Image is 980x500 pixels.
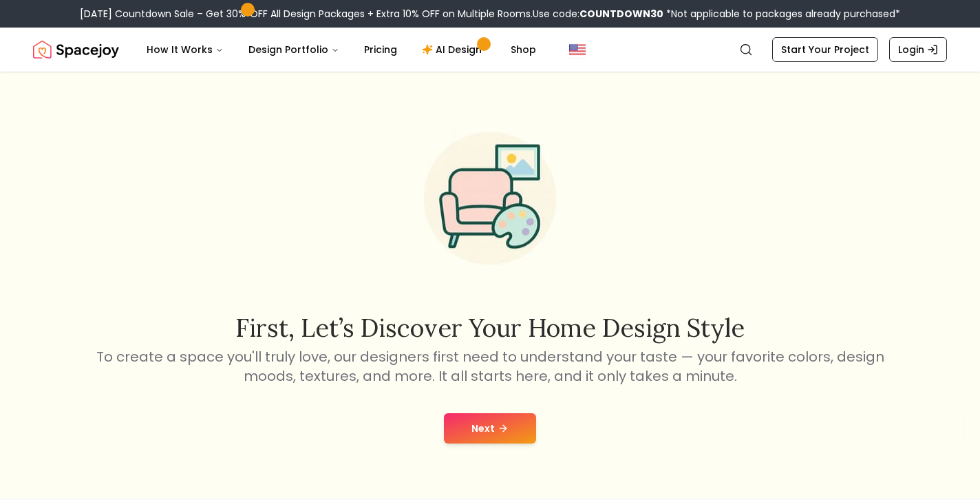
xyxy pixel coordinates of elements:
[500,36,547,63] a: Shop
[772,37,878,62] a: Start Your Project
[411,36,497,63] a: AI Design
[33,36,119,63] a: Spacejoy
[136,36,235,63] button: How It Works
[94,314,886,342] h2: First, let’s discover your home design style
[33,28,947,72] nav: Global
[533,7,663,21] span: Use code:
[33,36,119,63] img: Spacejoy Logo
[402,110,578,287] img: Start Style Quiz Illustration
[663,7,900,21] span: *Not applicable to packages already purchased*
[94,347,886,386] p: To create a space you'll truly love, our designers first need to understand your taste — your fav...
[353,36,408,63] a: Pricing
[237,36,350,63] button: Design Portfolio
[889,37,947,62] a: Login
[80,7,900,21] div: [DATE] Countdown Sale – Get 30% OFF All Design Packages + Extra 10% OFF on Multiple Rooms.
[444,413,536,444] button: Next
[579,7,663,21] b: COUNTDOWN30
[569,41,586,58] img: United States
[136,36,547,63] nav: Main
